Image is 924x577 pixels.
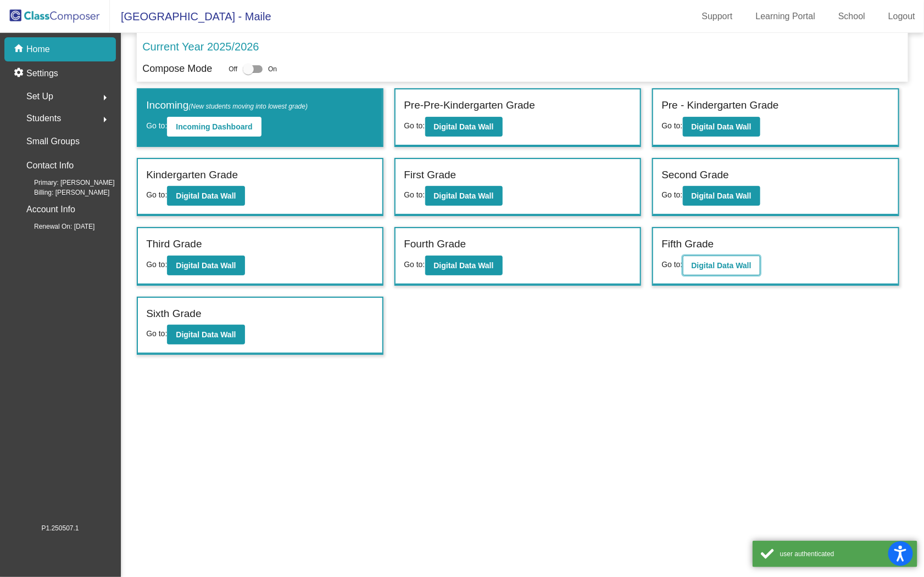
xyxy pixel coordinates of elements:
[404,190,425,199] span: Go to:
[142,61,212,76] p: Compose Mode
[167,117,261,137] button: Incoming Dashboard
[661,98,778,114] label: Pre - Kindergarten Grade
[780,549,909,559] div: user authenticated
[425,186,503,206] button: Digital Data Wall
[683,186,760,206] button: Digital Data Wall
[13,67,26,80] mat-icon: settings
[692,191,752,200] b: Digital Data Wall
[693,8,742,25] a: Support
[434,122,494,131] b: Digital Data Wall
[142,38,259,55] p: Current Year 2025/2026
[146,236,202,252] label: Third Grade
[188,103,308,110] span: (New students moving into lowest grade)
[176,122,252,131] b: Incoming Dashboard
[229,64,237,74] span: Off
[176,191,236,200] b: Digital Data Wall
[268,64,277,74] span: On
[146,306,201,322] label: Sixth Grade
[146,329,167,338] span: Go to:
[880,8,924,25] a: Logout
[26,89,53,104] span: Set Up
[167,256,244,275] button: Digital Data Wall
[26,67,58,80] p: Settings
[146,121,167,130] span: Go to:
[425,117,503,137] button: Digital Data Wall
[404,167,456,183] label: First Grade
[683,256,760,275] button: Digital Data Wall
[425,256,503,275] button: Digital Data Wall
[13,43,26,56] mat-icon: home
[434,261,494,270] b: Digital Data Wall
[146,260,167,269] span: Go to:
[404,260,425,269] span: Go to:
[26,134,80,149] p: Small Groups
[434,191,494,200] b: Digital Data Wall
[26,202,75,217] p: Account Info
[26,43,50,56] p: Home
[26,111,61,126] span: Students
[683,117,760,137] button: Digital Data Wall
[26,158,74,173] p: Contact Info
[747,8,825,25] a: Learning Portal
[16,222,94,231] span: Renewal On: [DATE]
[830,8,874,25] a: School
[404,98,535,114] label: Pre-Pre-Kindergarten Grade
[404,121,425,130] span: Go to:
[176,261,236,270] b: Digital Data Wall
[16,188,109,197] span: Billing: [PERSON_NAME]
[167,325,244,344] button: Digital Data Wall
[661,260,682,269] span: Go to:
[661,167,729,183] label: Second Grade
[176,330,236,339] b: Digital Data Wall
[692,261,752,270] b: Digital Data Wall
[661,190,682,199] span: Go to:
[16,178,115,188] span: Primary: [PERSON_NAME]
[98,91,112,104] mat-icon: arrow_right
[146,167,238,183] label: Kindergarten Grade
[146,98,308,114] label: Incoming
[661,236,714,252] label: Fifth Grade
[98,113,112,126] mat-icon: arrow_right
[146,190,167,199] span: Go to:
[692,122,752,131] b: Digital Data Wall
[167,186,244,206] button: Digital Data Wall
[661,121,682,130] span: Go to:
[110,8,271,25] span: [GEOGRAPHIC_DATA] - Maile
[404,236,466,252] label: Fourth Grade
